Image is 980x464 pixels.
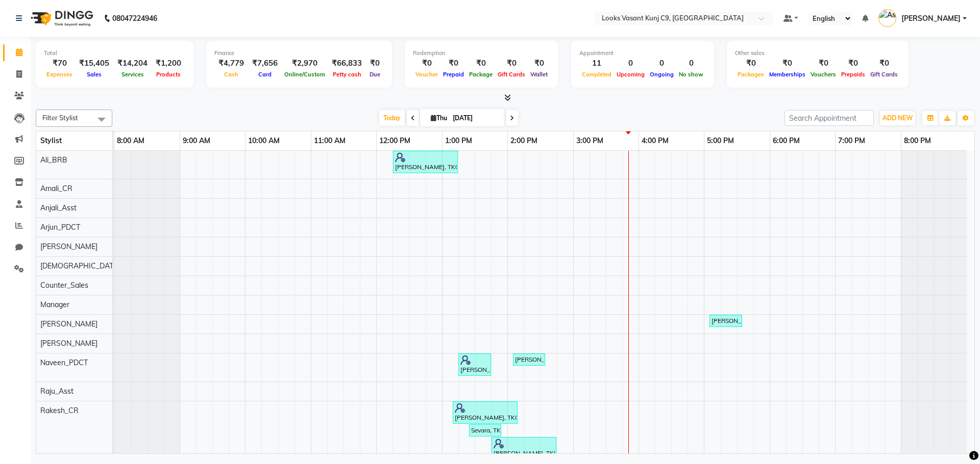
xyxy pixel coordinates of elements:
[470,426,500,435] div: Sevara, TK03, 01:25 PM-01:55 PM, Blow Dry Stylist(F)* (₹650)
[514,355,544,364] div: [PERSON_NAME], TK05, 02:05 PM-02:35 PM, Wash Conditioning L'oreal(F) (₹500)
[454,403,517,422] div: [PERSON_NAME], TK04, 01:10 PM-02:10 PM, Roots Touchup Inoa(F) (₹1800)
[44,71,75,78] span: Expenses
[112,4,157,33] b: 08047224946
[770,133,802,148] a: 6:00 PM
[40,339,97,348] span: [PERSON_NAME]
[40,242,97,251] span: [PERSON_NAME]
[614,71,647,78] span: Upcoming
[901,133,934,148] a: 8:00 PM
[767,71,808,78] span: Memberships
[647,58,676,69] div: 0
[704,133,737,148] a: 5:00 PM
[311,133,348,148] a: 11:00 AM
[84,71,104,78] span: Sales
[495,58,528,69] div: ₹0
[75,58,113,69] div: ₹15,405
[735,71,767,78] span: Packages
[222,71,241,78] span: Cash
[937,423,970,454] iframe: chat widget
[40,281,88,290] span: Counter_Sales
[246,133,282,148] a: 10:00 AM
[528,71,550,78] span: Wallet
[40,300,69,309] span: Manager
[367,71,383,78] span: Due
[40,203,77,212] span: Anjali_Asst
[40,387,73,396] span: Raju_Asst
[735,58,767,69] div: ₹0
[413,49,550,58] div: Redemption
[839,58,868,69] div: ₹0
[878,9,896,27] img: Ashish Chaurasia
[440,58,467,69] div: ₹0
[248,58,282,69] div: ₹7,656
[836,133,868,148] a: 7:00 PM
[44,58,75,69] div: ₹70
[880,111,915,125] button: ADD NEW
[467,71,495,78] span: Package
[440,71,467,78] span: Prepaid
[330,71,364,78] span: Petty cash
[868,71,900,78] span: Gift Cards
[40,223,80,232] span: Arjun_PDCT
[574,133,606,148] a: 3:00 PM
[379,110,405,126] span: Today
[282,58,328,69] div: ₹2,970
[493,439,555,458] div: [PERSON_NAME], TK02, 01:45 PM-02:45 PM, Cr.Stylist Cut(M) (₹1200)
[40,319,97,329] span: [PERSON_NAME]
[579,71,614,78] span: Completed
[459,355,490,374] div: [PERSON_NAME], TK02, 01:15 PM-01:45 PM, Nail Filing (₹100)
[579,58,614,69] div: 11
[508,133,540,148] a: 2:00 PM
[450,111,501,126] input: 2025-09-04
[214,49,384,58] div: Finance
[282,71,328,78] span: Online/Custom
[528,58,550,69] div: ₹0
[443,133,475,148] a: 1:00 PM
[639,133,671,148] a: 4:00 PM
[256,71,274,78] span: Card
[647,71,676,78] span: Ongoing
[119,71,146,78] span: Services
[676,71,706,78] span: No show
[40,155,67,165] span: Ali_BRB
[901,13,961,24] span: [PERSON_NAME]
[328,58,366,69] div: ₹66,833
[152,58,185,69] div: ₹1,200
[40,261,120,270] span: [DEMOGRAPHIC_DATA]
[614,58,647,69] div: 0
[394,152,457,172] div: [PERSON_NAME], TK02, 12:15 PM-01:15 PM, L'aamis Pure Youth Cleanup(M) (₹2000)
[676,58,706,69] div: 0
[839,71,868,78] span: Prepaids
[495,71,528,78] span: Gift Cards
[113,58,152,69] div: ₹14,204
[26,4,96,33] img: logo
[214,58,248,69] div: ₹4,779
[413,71,440,78] span: Voucher
[114,133,147,148] a: 8:00 AM
[40,184,72,193] span: Amali_CR
[40,136,62,145] span: Stylist
[785,110,874,126] input: Search Appointment
[808,58,839,69] div: ₹0
[44,49,185,58] div: Total
[40,358,88,367] span: Naveen_PDCT
[467,58,495,69] div: ₹0
[366,58,384,69] div: ₹0
[180,133,213,148] a: 9:00 AM
[883,114,913,122] span: ADD NEW
[808,71,839,78] span: Vouchers
[413,58,440,69] div: ₹0
[154,71,183,78] span: Products
[767,58,808,69] div: ₹0
[42,114,78,122] span: Filter Stylist
[735,49,900,58] div: Other sales
[428,114,450,122] span: Thu
[40,406,79,415] span: Rakesh_CR
[868,58,900,69] div: ₹0
[710,316,741,325] div: [PERSON_NAME], TK05, 05:05 PM-05:35 PM, Foot Massage(F) (₹500)
[579,49,706,58] div: Appointment
[377,133,413,148] a: 12:00 PM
